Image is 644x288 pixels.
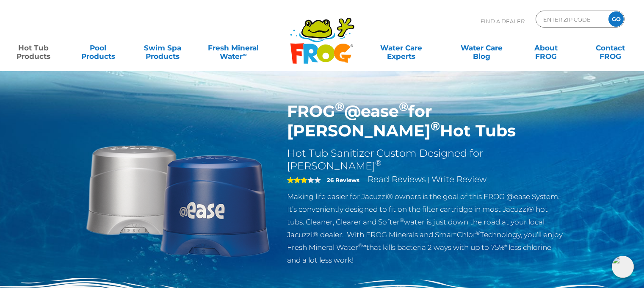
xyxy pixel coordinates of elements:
a: Hot TubProducts [8,39,58,56]
p: Find A Dealer [481,11,525,32]
a: Read Reviews [368,174,426,184]
a: PoolProducts [73,39,123,56]
sup: ® [400,217,404,223]
a: Fresh MineralWater∞ [202,39,265,56]
a: Write Review [431,174,486,184]
a: Water CareBlog [456,39,506,56]
p: Making life easier for Jacuzzi® owners is the goal of this FROG @ease System. It’s conveniently d... [287,190,564,266]
input: GO [608,11,624,27]
sup: ® [431,119,440,133]
strong: 26 Reviews [327,177,359,183]
sup: ®∞ [358,242,366,249]
span: | [428,176,430,184]
sup: ® [476,230,480,236]
sup: ® [375,158,381,168]
span: 3 [287,177,307,183]
a: ContactFROG [586,39,636,56]
a: Swim SpaProducts [138,39,188,56]
a: AboutFROG [521,39,571,56]
sup: ∞ [243,51,246,58]
sup: ® [399,99,408,114]
input: Zip Code Form [542,13,600,25]
h1: FROG @ease for [PERSON_NAME] Hot Tubs [287,102,564,141]
h2: Hot Tub Sanitizer Custom Designed for [PERSON_NAME] [287,147,564,172]
sup: ® [335,99,344,114]
a: Water CareExperts [360,39,442,56]
img: openIcon [612,256,634,278]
